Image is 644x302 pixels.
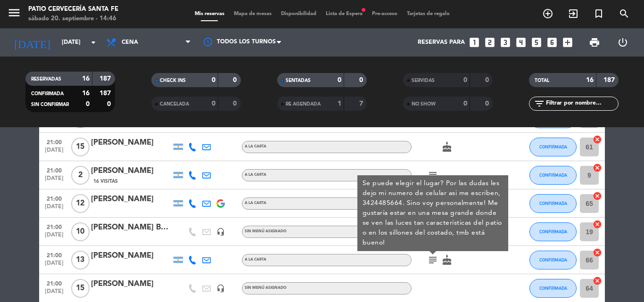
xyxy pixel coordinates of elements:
span: CONFIRMADA [539,257,567,262]
i: cancel [593,163,602,172]
span: A LA CARTA [245,258,266,261]
span: Pre-acceso [367,11,402,16]
i: looks_5 [530,36,543,49]
i: search [619,8,630,19]
i: exit_to_app [568,8,579,19]
span: A LA CARTA [245,201,266,205]
i: looks_two [484,36,496,49]
i: looks_4 [515,36,527,49]
strong: 0 [338,77,341,83]
strong: 0 [485,77,491,83]
span: Cena [122,39,138,46]
strong: 0 [463,100,467,107]
span: Disponibilidad [276,11,321,16]
i: looks_6 [546,36,558,49]
button: menu [7,6,21,23]
span: CONFIRMADA [539,144,567,149]
span: 21:00 [42,164,66,175]
i: cancel [593,191,602,201]
span: [DATE] [42,175,66,186]
span: [DATE] [42,260,66,271]
strong: 16 [586,77,594,83]
span: 2 [71,166,90,185]
strong: 0 [86,101,90,107]
strong: 187 [99,75,113,82]
span: [DATE] [42,147,66,158]
strong: 1 [338,100,341,107]
span: CONFIRMADA [539,286,567,291]
i: cake [441,141,453,153]
i: headset_mic [216,228,225,236]
span: 21:00 [42,193,66,204]
strong: 0 [463,77,467,83]
span: Mapa de mesas [229,11,276,16]
strong: 0 [107,101,113,107]
span: NO SHOW [412,102,436,106]
div: Patio Cervecería Santa Fe [28,5,118,14]
span: Lista de Espera [321,11,367,16]
div: LOG OUT [609,28,637,57]
span: SENTADAS [286,78,311,83]
span: RESERVADAS [31,77,61,82]
strong: 187 [603,77,617,83]
span: CONFIRMADA [539,201,567,206]
span: 13 [71,251,90,269]
strong: 7 [359,100,365,107]
span: 16 Visitas [93,178,118,185]
i: arrow_drop_down [88,37,99,48]
span: Mis reservas [190,11,229,16]
span: 21:00 [42,278,66,288]
button: CONFIRMADA [529,222,577,241]
div: sábado 20. septiembre - 14:46 [28,14,118,24]
span: Tarjetas de regalo [402,11,454,16]
i: looks_3 [499,36,512,49]
span: CONFIRMADA [539,172,567,178]
span: CONFIRMADA [539,229,567,234]
span: CHECK INS [160,78,186,83]
span: 15 [71,279,90,298]
span: fiber_manual_record [361,7,366,13]
span: Sin menú asignado [245,286,287,290]
span: SIN CONFIRMAR [31,102,69,107]
i: add_box [561,36,574,49]
img: google-logo.png [216,199,225,208]
div: [PERSON_NAME] [91,250,171,262]
i: filter_list [534,98,545,109]
span: 21:00 [42,249,66,260]
i: power_settings_new [617,37,628,48]
i: cancel [593,248,602,257]
div: [PERSON_NAME] [91,165,171,177]
div: [PERSON_NAME] BBVA [91,221,171,234]
span: print [589,37,600,48]
span: A LA CARTA [245,173,266,177]
i: menu [7,6,21,20]
div: [PERSON_NAME] [91,137,171,149]
i: cancel [593,220,602,229]
button: CONFIRMADA [529,138,577,156]
strong: 0 [233,100,239,107]
i: add_circle_outline [542,8,553,19]
span: Reservas para [418,39,465,46]
strong: 16 [82,75,90,82]
strong: 0 [233,77,239,83]
i: subject [427,170,438,181]
i: subject [427,254,438,266]
button: CONFIRMADA [529,251,577,269]
i: looks_one [468,36,480,49]
i: cancel [593,135,602,144]
span: 15 [71,138,90,156]
div: [PERSON_NAME] [91,193,171,205]
strong: 0 [485,100,491,107]
strong: 0 [359,77,365,83]
span: [DATE] [42,288,66,299]
span: 21:00 [42,136,66,147]
i: cake [441,254,453,266]
button: CONFIRMADA [529,279,577,298]
input: Filtrar por nombre... [545,98,618,109]
strong: 187 [99,90,113,97]
strong: 0 [212,77,215,83]
strong: 16 [82,90,90,97]
span: 21:00 [42,221,66,232]
button: CONFIRMADA [529,166,577,185]
span: RE AGENDADA [286,102,321,106]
